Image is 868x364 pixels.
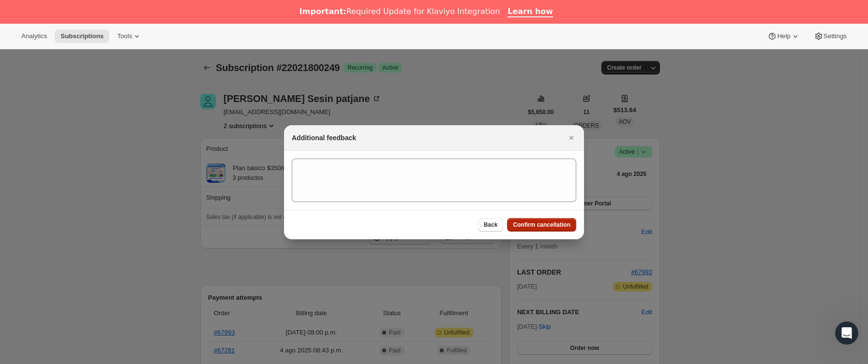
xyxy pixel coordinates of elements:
span: Settings [823,32,847,40]
span: Subscriptions [60,32,104,40]
h2: Additional feedback [292,133,356,143]
button: Confirm cancellation [507,218,576,232]
span: Analytics [21,32,47,40]
button: Settings [808,29,853,43]
button: Analytics [15,29,53,43]
a: Learn how [508,7,553,17]
button: Cerrar [565,131,578,145]
button: Subscriptions [55,29,109,43]
b: Important: [299,7,346,16]
span: Back [484,221,498,229]
span: Help [777,32,790,40]
button: Tools [111,29,148,43]
span: Confirm cancellation [513,221,570,229]
button: Help [762,29,806,43]
iframe: Intercom live chat [835,321,858,345]
span: Tools [117,32,132,40]
button: Back [478,218,504,232]
div: Required Update for Klaviyo Integration [299,7,500,16]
